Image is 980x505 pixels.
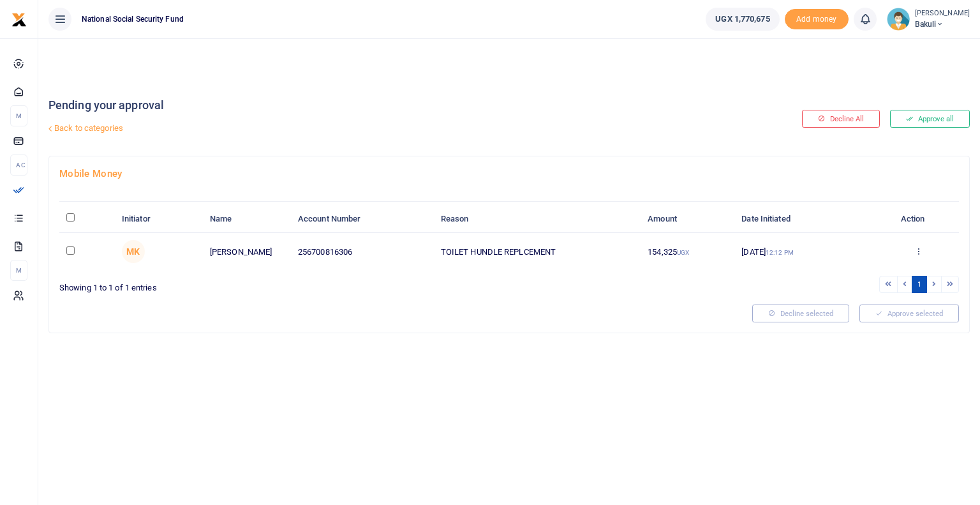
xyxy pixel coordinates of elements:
li: M [10,260,27,281]
th: Reason: activate to sort column ascending [434,206,641,233]
li: M [10,105,27,126]
th: Name: activate to sort column ascending [203,206,291,233]
button: Decline All [802,110,880,128]
td: [PERSON_NAME] [203,233,291,270]
a: 1 [912,276,927,293]
li: Ac [10,155,27,176]
h4: Mobile Money [59,167,959,181]
small: 12:12 PM [766,249,794,256]
a: Back to categories [45,117,659,139]
div: Showing 1 to 1 of 1 entries [59,275,504,294]
th: Account Number: activate to sort column ascending [291,206,434,233]
th: Amount: activate to sort column ascending [641,206,734,233]
h4: Pending your approval [48,98,659,112]
td: [DATE] [734,233,879,270]
button: Approve all [890,110,970,128]
iframe: Intercom live chat [937,462,967,492]
small: UGX [677,249,689,256]
th: Date Initiated: activate to sort column ascending [734,206,879,233]
th: : activate to sort column descending [59,206,115,233]
td: 256700816306 [291,233,434,270]
th: Action: activate to sort column ascending [879,206,959,233]
td: TOILET HUNDLE REPLCEMENT [434,233,641,270]
th: Initiator: activate to sort column ascending [115,206,203,233]
span: Miriam Kantono [122,240,145,263]
td: 154,325 [641,233,734,270]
